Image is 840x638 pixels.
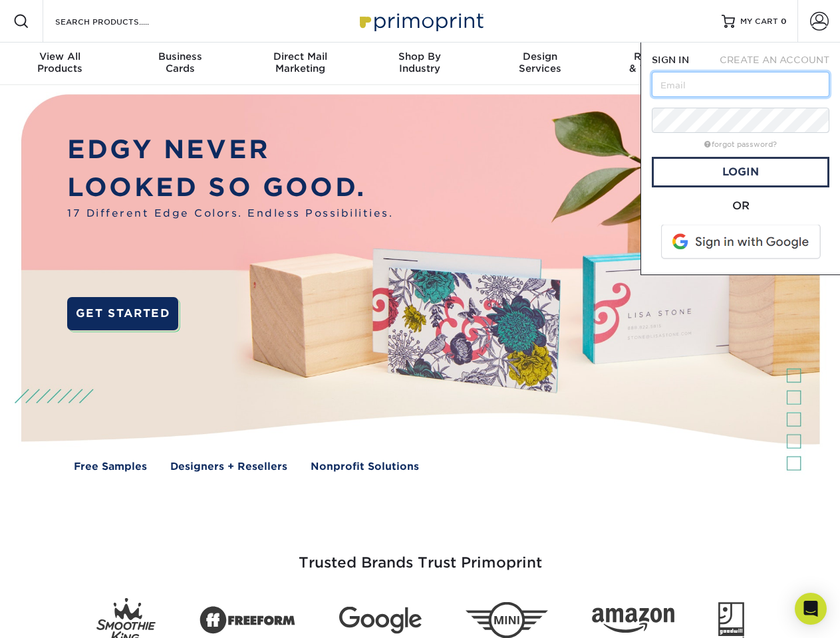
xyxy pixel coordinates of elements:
[120,51,239,74] div: Cards
[354,7,487,35] img: Primoprint
[240,51,360,62] span: Direct Mail
[54,13,184,29] input: SEARCH PRODUCTS.....
[360,43,480,85] a: Shop ByIndustry
[311,459,419,475] a: Nonprofit Solutions
[600,51,720,62] span: Resources
[704,140,777,149] a: forgot password?
[592,608,674,633] img: Amazon
[67,169,393,207] p: LOOKED SO GOOD.
[480,43,600,85] a: DesignServices
[240,43,360,85] a: Direct MailMarketing
[718,602,744,638] img: Goodwill
[795,593,827,625] div: Open Intercom Messenger
[652,54,689,65] span: SIGN IN
[652,157,829,187] a: Login
[652,72,829,97] input: Email
[360,51,480,74] div: Industry
[360,51,480,62] span: Shop By
[652,198,829,214] div: OR
[120,43,239,85] a: BusinessCards
[240,51,360,74] div: Marketing
[720,54,829,65] span: CREATE AN ACCOUNT
[67,297,178,330] a: GET STARTED
[31,522,809,587] h3: Trusted Brands Trust Primoprint
[74,459,147,475] a: Free Samples
[600,51,720,74] div: & Templates
[170,459,287,475] a: Designers + Resellers
[480,51,600,62] span: Design
[600,43,720,85] a: Resources& Templates
[339,607,422,634] img: Google
[781,17,787,26] span: 0
[740,16,778,27] span: MY CART
[120,51,239,62] span: Business
[67,206,393,221] span: 17 Different Edge Colors. Endless Possibilities.
[480,51,600,74] div: Services
[67,131,393,169] p: EDGY NEVER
